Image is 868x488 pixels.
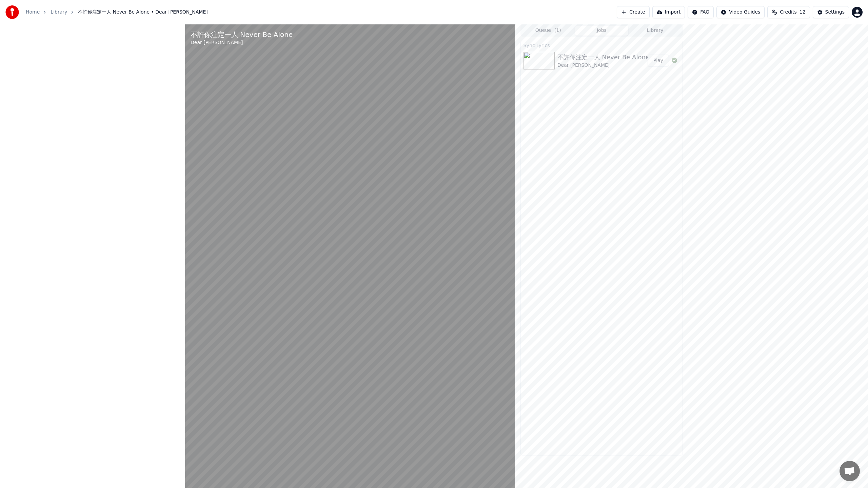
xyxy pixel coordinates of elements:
div: Settings [825,9,845,16]
span: 不許你注定一人 Never Be Alone • Dear [PERSON_NAME] [78,9,208,16]
span: 12 [800,9,806,16]
button: Video Guides [716,6,765,18]
button: Settings [813,6,849,18]
button: Create [617,6,650,18]
div: 不許你注定一人 Never Be Alone [191,30,293,39]
div: Dear [PERSON_NAME] [191,39,293,46]
button: Import [652,6,685,18]
a: Library [51,9,67,16]
button: Queue [521,26,575,36]
a: Open chat [840,461,860,481]
button: Jobs [575,26,629,36]
button: Play [648,55,669,67]
span: ( 1 ) [554,27,561,34]
div: Sync Lyrics [521,41,683,49]
button: FAQ [688,6,714,18]
img: youka [5,5,19,19]
button: Library [628,26,682,36]
a: Home [26,9,40,16]
span: Credits [780,9,796,16]
div: 不許你注定一人 Never Be Alone [557,53,649,62]
div: Dear [PERSON_NAME] [557,62,649,69]
nav: breadcrumb [26,9,208,16]
button: Credits12 [767,6,810,18]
